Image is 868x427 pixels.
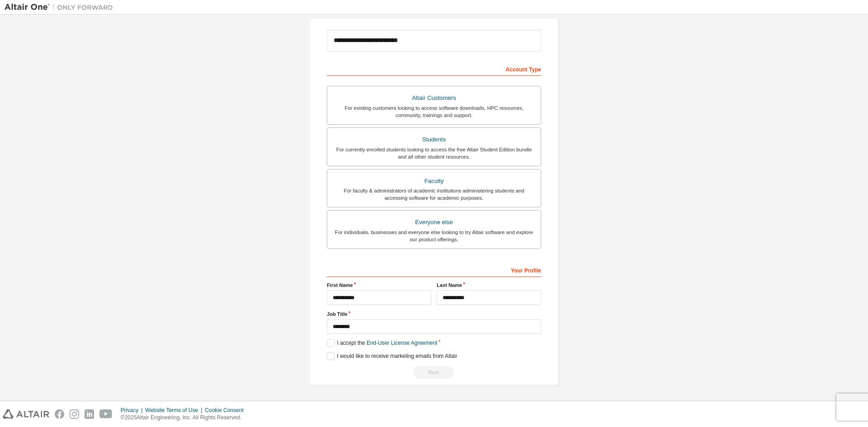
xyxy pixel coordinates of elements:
label: I accept the [327,339,437,347]
div: Your Profile [327,263,541,277]
div: Students [333,133,535,146]
img: linkedin.svg [85,409,94,419]
img: altair_logo.svg [3,409,49,419]
div: Everyone else [333,216,535,229]
div: Faculty [333,175,535,188]
div: For individuals, businesses and everyone else looking to try Altair software and explore our prod... [333,229,535,243]
div: Account Type [327,61,541,76]
div: Altair Customers [333,92,535,104]
p: © 2025 Altair Engineering, Inc. All Rights Reserved. [121,414,249,422]
label: Job Title [327,310,541,318]
div: Cookie Consent [205,407,249,414]
a: End-User License Agreement [367,340,438,346]
div: For faculty & administrators of academic institutions administering students and accessing softwa... [333,187,535,202]
div: Read and acccept EULA to continue [327,366,541,379]
img: instagram.svg [70,409,79,419]
label: First Name [327,282,431,289]
div: For currently enrolled students looking to access the free Altair Student Edition bundle and all ... [333,146,535,160]
div: Privacy [121,407,145,414]
div: Website Terms of Use [145,407,205,414]
div: For existing customers looking to access software downloads, HPC resources, community, trainings ... [333,104,535,119]
label: Last Name [437,282,541,289]
img: youtube.svg [99,409,113,419]
img: facebook.svg [55,409,64,419]
img: Altair One [5,3,118,12]
label: I would like to receive marketing emails from Altair [327,352,457,360]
